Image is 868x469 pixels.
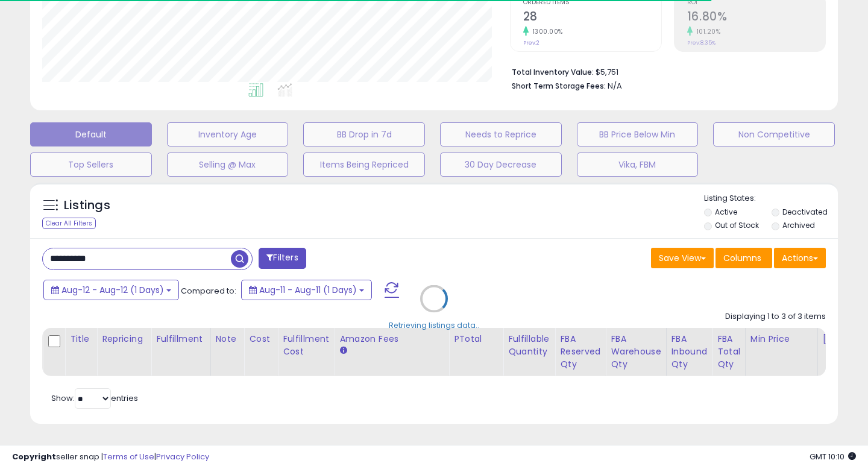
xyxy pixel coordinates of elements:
button: Non Competitive [713,122,835,146]
small: Prev: 2 [523,39,539,46]
b: Total Inventory Value: [512,67,594,77]
a: Terms of Use [103,451,154,462]
div: seller snap | | [12,452,209,463]
span: N/A [608,80,622,92]
strong: Copyright [12,451,56,462]
button: Selling @ Max [167,153,289,177]
button: Items Being Repriced [303,153,425,177]
button: Top Sellers [30,153,152,177]
button: Vika, FBM [577,153,699,177]
button: BB Drop in 7d [303,122,425,146]
h2: 28 [523,10,661,26]
button: 30 Day Decrease [440,153,562,177]
button: Needs to Reprice [440,122,562,146]
button: Default [30,122,152,146]
small: 1300.00% [529,27,563,36]
h2: 16.80% [687,10,825,26]
b: Short Term Storage Fees: [512,81,606,91]
div: Retrieving listings data.. [389,319,479,330]
button: Inventory Age [167,122,289,146]
a: Privacy Policy [156,451,209,462]
li: $5,751 [512,64,817,78]
button: BB Price Below Min [577,122,699,146]
span: 2025-09-11 10:10 GMT [810,451,856,462]
small: 101.20% [693,27,721,36]
small: Prev: 8.35% [687,39,715,46]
